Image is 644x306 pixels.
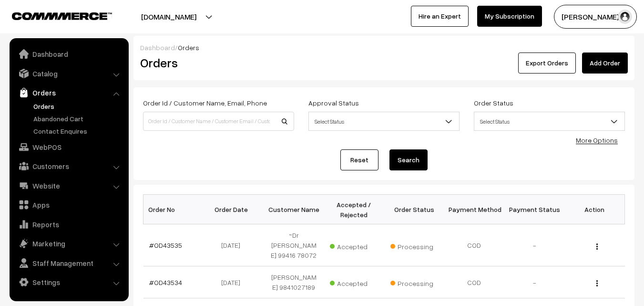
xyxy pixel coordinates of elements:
td: [DATE] [204,224,264,266]
th: Accepted / Rejected [324,195,384,224]
span: Processing [390,276,438,288]
span: Orders [178,43,199,52]
span: Select Status [474,113,624,130]
a: WebPOS [12,138,125,156]
th: Action [564,195,624,224]
a: Catalog [12,65,125,82]
th: Order Status [384,195,444,224]
a: Website [12,177,125,194]
span: Select Status [308,112,460,131]
a: Settings [12,274,125,291]
a: Marketing [12,235,125,252]
button: Search [389,149,428,170]
td: COD [444,266,504,298]
a: COMMMERCE [12,10,95,21]
a: Contact Enquires [31,126,125,136]
h2: Orders [140,55,293,70]
label: Order Status [474,98,513,108]
span: Processing [390,239,438,252]
span: Accepted [330,239,378,252]
button: [PERSON_NAME] s… [554,5,637,29]
img: user [618,10,632,24]
img: Menu [596,243,598,250]
img: Menu [596,280,598,286]
td: [DATE] [204,266,264,298]
th: Order No [143,195,204,224]
th: Order Date [204,195,264,224]
button: Export Orders [518,53,576,74]
a: Staff Management [12,254,125,272]
a: Dashboard [12,45,125,63]
a: My Subscription [477,6,542,27]
a: #OD43534 [149,278,182,286]
span: Accepted [330,276,378,288]
a: Customers [12,158,125,175]
a: Abandoned Cart [31,114,125,124]
td: [PERSON_NAME] 9841027189 [264,266,324,298]
a: Reports [12,216,125,233]
span: Select Status [474,112,625,131]
label: Order Id / Customer Name, Email, Phone [143,98,267,108]
a: More Options [576,136,618,144]
span: Select Status [309,113,459,130]
button: [DOMAIN_NAME] [108,5,230,29]
th: Payment Method [444,195,504,224]
a: Apps [12,196,125,213]
td: COD [444,224,504,266]
div: / [140,42,628,53]
a: Add Order [582,53,628,74]
td: - [504,224,564,266]
a: #OD43535 [149,241,182,249]
a: Orders [31,101,125,111]
a: Hire an Expert [411,6,469,27]
th: Customer Name [264,195,324,224]
a: Dashboard [140,43,175,52]
input: Order Id / Customer Name / Customer Email / Customer Phone [143,112,294,131]
label: Approval Status [308,98,359,108]
a: Reset [340,149,378,170]
th: Payment Status [504,195,564,224]
td: - [504,266,564,298]
td: ~Dr [PERSON_NAME] 99416 78072 [264,224,324,266]
a: Orders [12,84,125,101]
img: COMMMERCE [12,12,112,20]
